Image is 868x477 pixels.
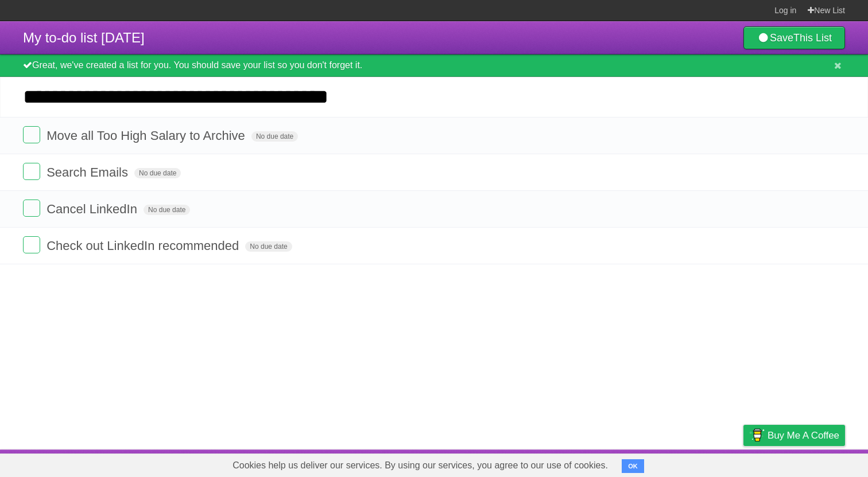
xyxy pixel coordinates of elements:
[46,128,248,143] span: Move all Too High Salary to Archive
[591,452,615,474] a: About
[23,163,40,180] label: Done
[46,202,140,216] span: Cancel LinkedIn
[743,425,845,446] a: Buy me a coffee
[749,425,765,445] img: Buy me a coffee
[773,452,845,474] a: Suggest a feature
[245,241,292,252] span: No due date
[622,459,644,473] button: OK
[221,454,619,477] span: Cookies help us deliver our services. By using our services, you agree to our use of cookies.
[793,32,832,44] b: This List
[23,200,40,217] label: Done
[728,452,758,474] a: Privacy
[743,26,845,49] a: SaveThis List
[768,425,839,445] span: Buy me a coffee
[134,168,181,178] span: No due date
[251,131,298,142] span: No due date
[46,238,242,253] span: Check out LinkedIn recommended
[689,452,715,474] a: Terms
[23,30,145,45] span: My to-do list [DATE]
[23,126,40,143] label: Done
[629,452,675,474] a: Developers
[46,165,131,179] span: Search Emails
[144,205,190,215] span: No due date
[23,236,40,253] label: Done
